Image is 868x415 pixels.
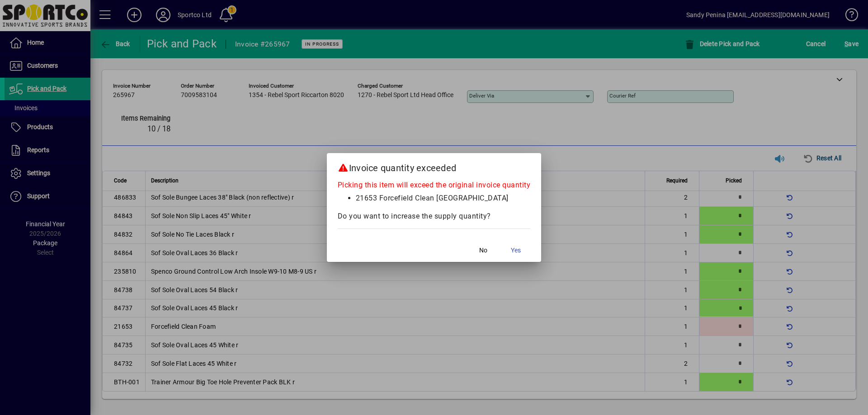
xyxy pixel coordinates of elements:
span: No [479,246,487,255]
button: Yes [501,242,530,258]
span: Yes [511,246,521,255]
div: Do you want to increase the supply quantity? [338,211,531,222]
button: No [469,242,498,258]
li: 21653 Forcefield Clean [GEOGRAPHIC_DATA] [356,193,531,204]
h2: Invoice quantity exceeded [327,153,542,179]
div: Picking this item will exceed the original invoice quantity [338,180,531,193]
